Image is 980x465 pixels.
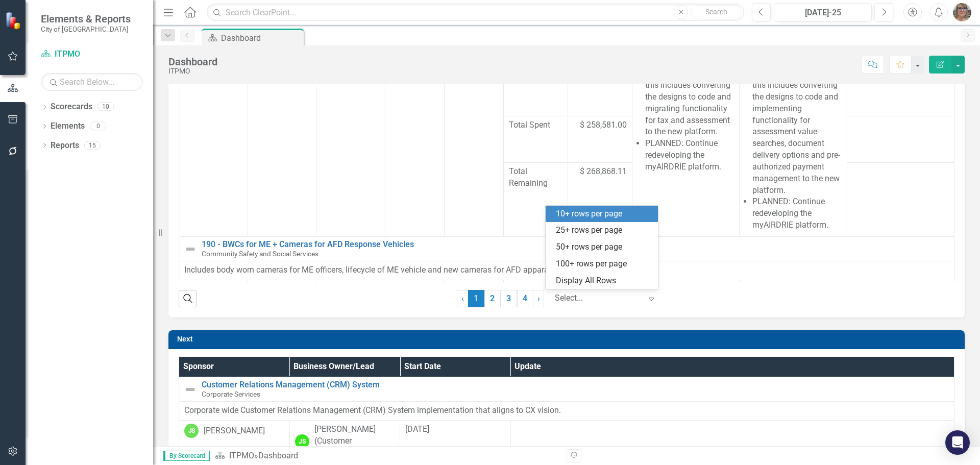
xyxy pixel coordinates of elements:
[945,430,970,455] div: Open Intercom Messenger
[5,12,23,30] img: ClearPoint Strategy
[580,166,627,178] span: $ 268,868.11
[632,39,740,237] td: Double-Click to Edit
[645,44,734,138] li: COMPLETED: continued redeveloping the myAIRDRIE platform this includes converting the designs to ...
[691,5,742,19] button: Search
[556,208,652,220] div: 10+ rows per page
[41,73,143,91] input: Search Below...
[177,335,960,343] h3: Next
[84,141,101,150] div: 15
[184,405,561,415] span: Corporate wide Customer Relations Management (CRM) System implementation that aligns to CX vision.
[202,380,949,389] a: Customer Relations Management (CRM) System
[258,451,298,460] div: Dashboard
[179,39,248,237] td: Double-Click to Edit
[248,39,316,237] td: Double-Click to Edit
[444,39,503,237] td: Double-Click to Edit
[580,119,627,131] span: $ 258,581.00
[461,293,464,303] span: ‹
[179,280,248,454] td: Double-Click to Edit
[202,250,318,258] span: Community Safety and Social Services
[385,39,444,237] td: Double-Click to Edit
[537,293,540,303] span: ›
[777,7,868,19] div: [DATE]-25
[202,240,949,249] a: 190 - BWCs for ME + Cameras for AFD Response Vehicles
[168,56,217,67] div: Dashboard
[221,32,301,44] div: Dashboard
[184,383,197,396] img: Not Defined
[632,280,740,454] td: Double-Click to Edit
[202,390,260,398] span: Corporate Services
[179,377,954,402] td: Double-Click to Edit Right Click for Context Menu
[517,290,533,307] a: 4
[400,421,511,462] td: Double-Click to Edit
[444,280,503,454] td: Double-Click to Edit
[295,434,309,449] div: JS
[752,44,841,196] li: COMPLETED: continued redeveloping the myAIRDRIE platform this includes converting the designs to ...
[179,236,954,261] td: Double-Click to Edit Right Click for Context Menu
[184,424,199,438] div: JS
[484,290,501,307] a: 2
[215,450,559,462] div: »
[314,424,395,459] div: [PERSON_NAME] (Customer Experience)
[645,138,734,173] li: PLANNED: Continue redeveloping the myAIRDRIE platform.
[204,425,265,437] div: [PERSON_NAME]
[168,67,217,75] div: ITPMO
[97,103,114,111] div: 10
[774,3,872,21] button: [DATE]-25
[184,243,197,255] img: Not Defined
[556,241,652,253] div: 50+ rows per page
[51,120,85,132] a: Elements
[179,421,290,462] td: Double-Click to Edit
[316,280,385,454] td: Double-Click to Edit
[705,8,727,16] span: Search
[41,13,131,25] span: Elements & Reports
[51,140,79,152] a: Reports
[953,3,971,21] img: Rosaline Wood
[163,451,210,461] span: By Scorecard
[556,225,652,236] div: 25+ rows per page
[51,101,92,113] a: Scorecards
[752,196,841,231] li: PLANNED: Continue redeveloping the myAIRDRIE platform.
[41,25,131,33] small: City of [GEOGRAPHIC_DATA]
[501,290,517,307] a: 3
[740,280,847,454] td: Double-Click to Edit
[248,280,316,454] td: Double-Click to Edit
[179,402,954,421] td: Double-Click to Edit
[740,39,847,237] td: Double-Click to Edit
[207,4,744,21] input: Search ClearPoint...
[289,421,400,462] td: Double-Click to Edit
[41,48,143,60] a: ITPMO
[468,290,484,307] span: 1
[405,424,429,434] span: [DATE]
[316,39,385,237] td: Double-Click to Edit
[509,166,562,189] span: Total Remaining
[229,451,254,460] a: ITPMO
[556,258,652,270] div: 100+ rows per page
[385,280,444,454] td: Double-Click to Edit
[90,122,106,131] div: 0
[179,261,954,280] td: Double-Click to Edit
[510,421,954,462] td: Double-Click to Edit
[184,265,560,275] span: Includes body worn cameras for ME officers, lifecycle of ME vehicle and new cameras for AFD appar...
[509,119,562,131] span: Total Spent
[556,275,652,287] div: Display All Rows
